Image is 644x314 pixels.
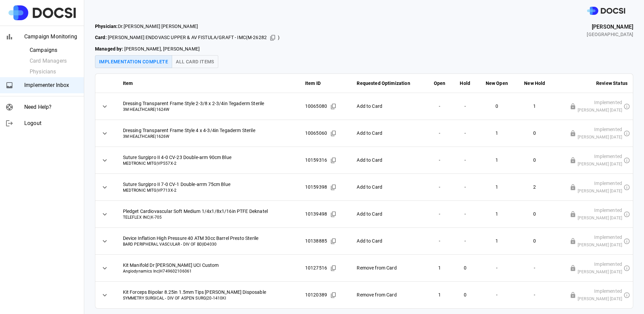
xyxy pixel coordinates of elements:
[357,81,410,86] strong: Requested Optimization
[123,81,133,86] strong: Item
[123,242,294,247] span: BARD PERIPHERAL VASCULAR - DIV OF BD | ID4030
[578,268,622,276] span: [PERSON_NAME] [DATE]
[623,103,630,110] svg: This physician requested card update has been or is in the process of being reviewed by another m...
[426,228,453,255] td: -
[623,184,630,191] svg: This physician requested card update has been or is in the process of being reviewed by another m...
[594,207,622,214] span: Implemented
[328,209,339,219] button: Copied!
[453,282,477,309] td: 0
[477,120,516,147] td: 1
[95,33,280,43] span: [PERSON_NAME] ENDOVASC UPPER & AV FISTULA/GRAFT - IMC ( M-26282 )
[477,201,516,228] td: 1
[305,238,327,244] span: 10138885
[24,33,78,41] span: Campaign Monitoring
[123,100,294,107] span: Dressing Transparent Frame Style 2-3/8 x 2-3/4in Tegaderm Sterile
[426,120,453,147] td: -
[623,238,630,245] svg: This physician requested card update has been or is in the process of being reviewed by another m...
[524,81,545,86] strong: New Hold
[328,128,339,138] button: Copied!
[123,188,294,193] span: MEDTRONIC MITG | VP713X-2
[594,180,622,187] span: Implemented
[8,5,76,20] img: Site Logo
[453,201,477,228] td: -
[477,93,516,120] td: 0
[477,282,516,309] td: -
[123,269,294,274] span: Angiodynamics Inc | H749602106061
[305,157,327,163] span: 10159316
[477,147,516,174] td: 1
[516,147,553,174] td: 0
[578,295,622,303] span: [PERSON_NAME] [DATE]
[123,154,294,161] span: Suture Surgipro II 4-0 CV-23 Double-arm 90cm Blue
[623,292,630,299] svg: This physician requested card update has been or is in the process of being reviewed by another m...
[351,174,426,201] td: Add to Card
[434,81,446,86] strong: Open
[123,295,294,301] span: SYMMETRY SURGICAL - DIV OF ASPEN SURG | 20-1410KI
[351,282,426,309] td: Remove from Card
[95,23,280,30] span: Dr. [PERSON_NAME] [PERSON_NAME]
[328,182,339,192] button: Copied!
[578,241,622,249] span: [PERSON_NAME] [DATE]
[95,45,280,53] span: [PERSON_NAME], [PERSON_NAME]
[172,55,218,68] button: All Card Items
[516,174,553,201] td: 2
[426,282,453,309] td: 1
[123,181,294,188] span: Suture Surgipro II 7-0 CV-1 Double-arrm 75cm Blue
[623,130,630,137] svg: This physician requested card update has been or is in the process of being reviewed by another m...
[578,106,622,114] span: [PERSON_NAME] [DATE]
[587,31,633,38] span: [GEOGRAPHIC_DATA]
[578,187,622,195] span: [PERSON_NAME] [DATE]
[351,255,426,282] td: Remove from Card
[24,119,78,127] span: Logout
[453,255,477,282] td: 0
[426,174,453,201] td: -
[516,228,553,255] td: 0
[587,23,633,31] span: [PERSON_NAME]
[578,214,622,222] span: [PERSON_NAME] [DATE]
[594,99,622,106] span: Implemented
[328,101,339,112] button: Copied!
[477,174,516,201] td: 1
[123,208,294,215] span: Pledget Cardiovascular Soft Medium 1/4x1/8x1/16in PTFE Deknatel
[516,255,553,282] td: -
[516,120,553,147] td: 0
[305,291,327,298] span: 10120389
[305,211,327,217] span: 10139498
[623,265,630,272] svg: This physician requested card update has been or is in the process of being reviewed by another m...
[594,287,622,295] span: Implemented
[486,81,508,86] strong: New Open
[516,93,553,120] td: 1
[453,93,477,120] td: -
[594,126,622,133] span: Implemented
[305,264,327,271] span: 10127516
[95,24,118,29] strong: Physician:
[578,160,622,168] span: [PERSON_NAME] [DATE]
[30,46,78,54] span: Campaigns
[328,263,339,273] button: Copied!
[623,157,630,164] svg: This physician requested card update has been or is in the process of being reviewed by another m...
[587,7,625,15] img: DOCSI Logo
[123,127,294,134] span: Dressing Transparent Frame Style 4 x 4-3/4in Tegaderm Sterile
[453,120,477,147] td: -
[596,81,627,86] strong: Review Status
[594,233,622,241] span: Implemented
[351,201,426,228] td: Add to Card
[123,235,294,242] span: Device Inflation High Pressure 40 ATM 30cc Barrel Presto Sterile
[95,35,107,40] strong: Card:
[328,236,339,246] button: Copied!
[426,147,453,174] td: -
[24,103,78,111] span: Need Help?
[426,201,453,228] td: -
[516,282,553,309] td: -
[305,103,327,109] span: 10065080
[123,161,294,166] span: MEDTRONIC MITG | VP557X-2
[305,184,327,190] span: 10159398
[453,147,477,174] td: -
[95,55,172,68] button: Implementation Complete
[477,255,516,282] td: -
[477,228,516,255] td: 1
[24,81,78,89] span: Implementer Inbox
[328,155,339,165] button: Copied!
[351,228,426,255] td: Add to Card
[351,93,426,120] td: Add to Card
